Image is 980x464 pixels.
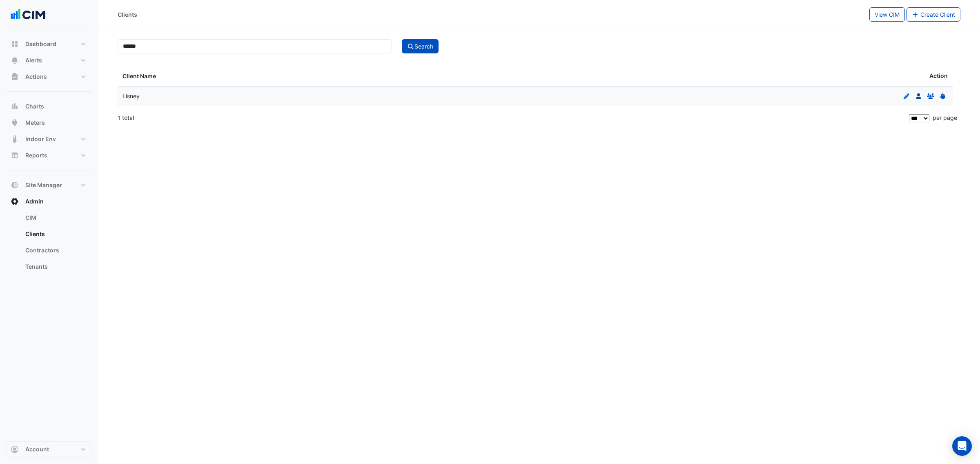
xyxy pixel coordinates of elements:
[915,93,922,99] fa-icon: Users
[25,445,49,453] span: Account
[7,36,91,52] button: Dashboard
[122,93,140,99] span: Lisney
[11,135,19,143] app-icon: Indoor Env
[11,151,19,159] app-icon: Reports
[25,135,56,143] span: Indoor Env
[19,242,91,259] a: Contractors
[11,56,19,64] app-icon: Alerts
[7,193,91,210] button: Admin
[11,119,19,127] app-icon: Meters
[19,226,91,242] a: Clients
[7,115,91,131] button: Meters
[402,39,439,53] button: Search
[927,93,934,99] fa-icon: Groups
[7,177,91,193] button: Site Manager
[7,52,91,68] button: Alerts
[7,441,91,457] button: Account
[25,197,44,205] span: Admin
[10,7,47,23] img: Company Logo
[25,73,47,81] span: Actions
[7,68,91,85] button: Actions
[920,11,955,18] span: Create Client
[933,114,957,121] span: per page
[7,98,91,115] button: Charts
[25,119,45,127] span: Meters
[875,11,900,18] span: View CIM
[939,93,947,99] fa-icon: Permissions
[19,210,91,226] a: CIM
[25,40,56,48] span: Dashboard
[7,210,91,278] div: Admin
[118,66,535,86] datatable-header-cell: Client Name
[869,7,905,22] button: View CIM
[11,73,19,81] app-icon: Actions
[929,71,948,81] span: Action
[25,102,44,110] span: Charts
[952,436,972,456] div: Open Intercom Messenger
[19,259,91,275] a: Tenants
[122,73,156,80] span: Client Name
[25,181,62,189] span: Site Manager
[11,40,19,48] app-icon: Dashboard
[25,56,42,64] span: Alerts
[11,102,19,110] app-icon: Charts
[118,108,907,128] div: 1 total
[906,7,961,22] button: Create Client
[7,147,91,164] button: Reports
[11,197,19,205] app-icon: Admin
[25,151,47,159] span: Reports
[7,131,91,147] button: Indoor Env
[903,93,910,99] fa-icon: Edit
[118,10,137,19] div: Clients
[11,181,19,189] app-icon: Site Manager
